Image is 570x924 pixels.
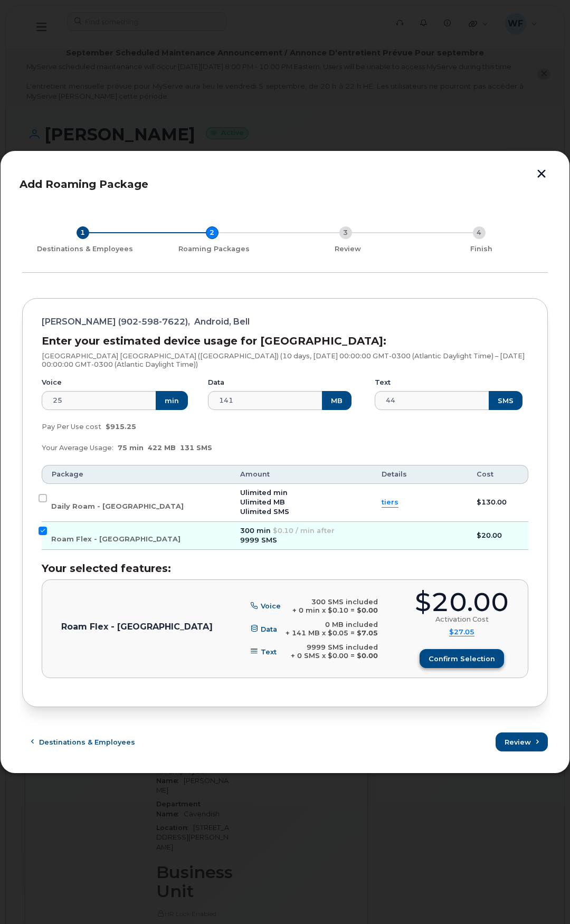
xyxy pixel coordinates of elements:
button: Review [496,732,548,751]
span: Ulimited SMS [240,508,289,516]
td: $130.00 [467,484,528,522]
div: Activation Cost [435,615,489,624]
span: Ulimited min [240,489,288,497]
div: 9999 SMS included [291,643,378,652]
span: Data [261,625,277,633]
span: Your Average Usage: [42,444,113,452]
label: Data [208,378,224,387]
label: Voice [42,378,62,387]
p: [GEOGRAPHIC_DATA] [GEOGRAPHIC_DATA] ([GEOGRAPHIC_DATA]) (10 days, [DATE] 00:00:00 GMT-0300 (Atlan... [42,352,528,368]
span: $0.10 / min after [273,527,335,535]
div: 4 [473,226,486,239]
p: Roam Flex - [GEOGRAPHIC_DATA] [61,623,213,631]
span: 300 min [240,527,271,535]
div: Review [285,245,410,253]
summary: $27.05 [449,628,474,637]
td: $20.00 [467,522,528,550]
summary: tiers [382,498,398,508]
div: Destinations & Employees [26,245,143,253]
input: Roam Flex - [GEOGRAPHIC_DATA] [39,527,47,535]
span: [PERSON_NAME] (902-598-7622), [42,318,190,326]
th: Amount [231,465,372,484]
label: Text [375,378,391,387]
span: 75 min [118,444,144,452]
span: Confirm selection [429,654,495,664]
span: $0.00 = [328,652,355,660]
span: $915.25 [106,423,136,431]
b: $7.05 [357,629,378,637]
button: min [156,391,188,410]
span: + 141 MB x [286,629,326,637]
h3: Enter your estimated device usage for [GEOGRAPHIC_DATA]: [42,335,528,347]
span: 131 SMS [180,444,212,452]
span: Text [261,647,277,655]
span: Roam Flex - [GEOGRAPHIC_DATA] [51,535,180,543]
th: Package [42,465,231,484]
button: MB [322,391,351,410]
div: $20.00 [415,589,509,615]
span: Daily Roam - [GEOGRAPHIC_DATA] [51,502,184,510]
span: Pay Per Use cost [42,423,101,431]
span: 9999 SMS [240,536,277,544]
span: $0.10 = [328,606,355,614]
div: 300 SMS included [292,598,378,606]
span: Review [505,737,531,747]
span: Voice [261,602,281,610]
h3: Your selected features: [42,563,528,574]
span: 422 MB [148,444,176,452]
div: 3 [339,226,352,239]
button: Confirm selection [420,649,504,668]
span: Ulimited MB [240,498,285,506]
span: + 0 SMS x [291,652,326,660]
span: Destinations & Employees [39,737,135,747]
span: + 0 min x [292,606,326,614]
th: Details [372,465,467,484]
b: $0.00 [357,606,378,614]
div: 0 MB included [286,621,378,629]
input: Daily Roam - [GEOGRAPHIC_DATA] [39,494,47,502]
button: SMS [489,391,522,410]
span: Add Roaming Package [20,178,148,190]
span: Android, Bell [194,318,250,326]
b: $0.00 [357,652,378,660]
div: 1 [77,226,89,239]
div: Finish [419,245,544,253]
th: Cost [467,465,528,484]
span: $0.05 = [328,629,355,637]
button: Destinations & Employees [22,732,144,751]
